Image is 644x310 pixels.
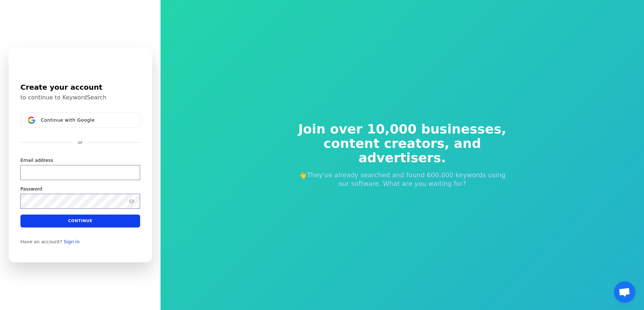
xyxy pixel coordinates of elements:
[78,139,82,146] p: or
[20,215,140,227] button: Continue
[127,197,136,206] button: Show password
[41,117,95,123] span: Continue with Google
[294,171,511,188] p: 👆They've already searched and found 600,000 keywords using our software. What are you waiting for?
[64,239,80,245] a: Sign in
[614,281,635,303] a: Open chat
[294,122,511,136] span: Join over 10,000 businesses,
[20,157,53,164] label: Email address
[28,117,35,124] img: Sign in with Google
[20,82,140,93] h1: Create your account
[20,94,140,101] p: to continue to KeywordSearch
[294,136,511,165] span: content creators, and advertisers.
[20,186,42,192] label: Password
[20,113,140,128] button: Sign in with GoogleContinue with Google
[20,239,62,245] span: Have an account?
